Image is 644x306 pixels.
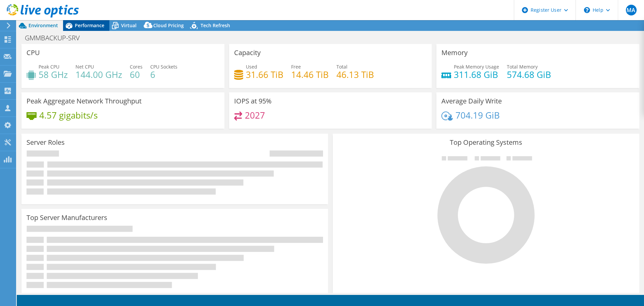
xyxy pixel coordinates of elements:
h3: CPU [26,49,40,56]
span: Total [336,63,347,70]
h4: 14.46 TiB [291,71,329,78]
h4: 574.68 GiB [507,71,551,78]
span: Cores [130,63,143,70]
span: Environment [29,22,58,29]
h3: Server Roles [26,139,65,146]
span: Cloud Pricing [153,22,184,29]
h3: Peak Aggregate Network Throughput [26,97,142,105]
h4: 6 [150,71,177,78]
span: Tech Refresh [201,22,230,29]
span: MA [626,5,637,15]
h3: Memory [441,49,468,56]
span: CPU Sockets [150,63,177,70]
span: Free [291,63,301,70]
h4: 60 [130,71,143,78]
span: Performance [75,22,104,29]
span: Net CPU [75,63,94,70]
h3: Average Daily Write [441,97,502,105]
h4: 31.66 TiB [246,71,283,78]
span: Peak CPU [39,63,59,70]
span: Used [246,63,257,70]
h4: 2027 [245,112,265,119]
h3: Top Server Manufacturers [26,214,107,221]
h4: 311.68 GiB [454,71,499,78]
h4: 4.57 gigabits/s [39,112,98,119]
h4: 46.13 TiB [336,71,374,78]
svg: \n [584,7,590,13]
span: Virtual [121,22,137,29]
h3: Top Operating Systems [338,139,634,146]
h3: IOPS at 95% [234,97,272,105]
span: Total Memory [507,63,538,70]
h4: 144.00 GHz [75,71,122,78]
h4: 704.19 GiB [455,112,500,119]
h3: Capacity [234,49,261,56]
span: Peak Memory Usage [454,63,499,70]
h1: GMMBACKUP-SRV [22,34,90,42]
h4: 58 GHz [39,71,68,78]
